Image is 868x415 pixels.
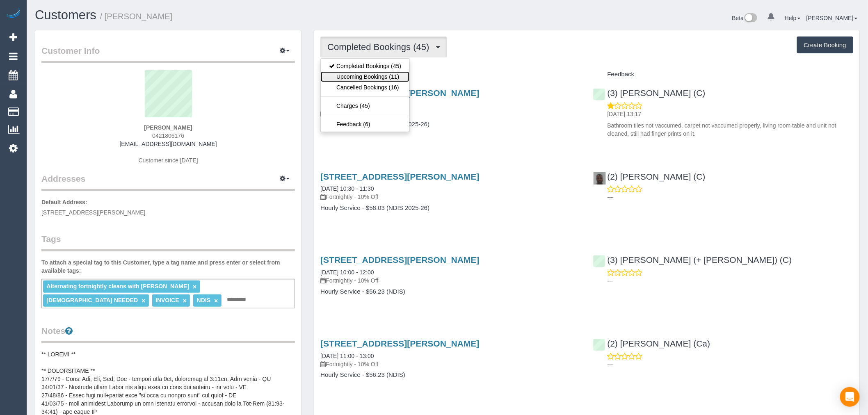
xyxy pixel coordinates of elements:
[214,297,218,304] a: ×
[320,71,580,78] h4: Service
[594,172,606,185] img: (2) Hope Gorejena (C)
[320,269,374,276] a: [DATE] 10:00 - 12:00
[608,193,853,201] p: ---
[320,288,580,295] h4: Hourly Service - $56.23 (NDIS)
[320,36,447,57] button: Completed Bookings (45)
[142,297,145,304] a: ×
[320,193,580,201] p: Fortnightly - 10% Off
[744,13,757,24] img: New interface
[608,277,853,285] p: ---
[320,255,479,265] a: [STREET_ADDRESS][PERSON_NAME]
[35,8,96,22] a: Customers
[321,119,409,130] a: Feedback (6)
[321,82,409,93] a: Cancelled Bookings (16)
[593,339,710,348] a: (2) [PERSON_NAME] (Ca)
[732,15,758,21] a: Beta
[41,258,295,275] label: To attach a special tag to this Customer, type a tag name and press enter or select from availabl...
[320,353,374,359] a: [DATE] 11:00 - 13:00
[320,339,479,348] a: [STREET_ADDRESS][PERSON_NAME]
[193,283,196,290] a: ×
[46,297,138,303] span: [DEMOGRAPHIC_DATA] NEEDED
[593,172,706,181] a: (2) [PERSON_NAME] (C)
[144,124,192,131] strong: [PERSON_NAME]
[320,205,580,212] h4: Hourly Service - $58.03 (NDIS 2025-26)
[41,325,295,343] legend: Notes
[320,172,479,181] a: [STREET_ADDRESS][PERSON_NAME]
[41,233,295,251] legend: Tags
[41,209,146,216] span: [STREET_ADDRESS][PERSON_NAME]
[806,15,858,21] a: [PERSON_NAME]
[120,141,217,147] a: [EMAIL_ADDRESS][DOMAIN_NAME]
[593,71,853,78] h4: Feedback
[785,15,801,21] a: Help
[327,42,433,52] span: Completed Bookings (45)
[320,276,580,285] p: Fortnightly - 10% Off
[183,297,187,304] a: ×
[46,283,189,290] span: Alternating fortnightly cleans with [PERSON_NAME]
[197,297,210,303] span: NDIS
[41,45,295,63] legend: Customer Info
[797,36,853,54] button: Create Booking
[321,71,409,82] a: Upcoming Bookings (11)
[321,61,409,71] a: Completed Bookings (45)
[321,100,409,111] a: Charges (45)
[608,121,853,138] p: Bathroom tiles not vaccumed, carpet not vaccumed properly, living room table and unit not cleaned...
[320,372,580,379] h4: Hourly Service - $56.23 (NDIS)
[320,360,580,368] p: Fortnightly - 10% Off
[5,8,21,20] img: Automaid Logo
[139,157,198,164] span: Customer since [DATE]
[608,110,853,118] p: [DATE] 13:17
[593,88,706,98] a: (3) [PERSON_NAME] (C)
[41,198,87,206] label: Default Address:
[593,255,792,265] a: (3) [PERSON_NAME] (+ [PERSON_NAME]) (C)
[840,387,860,407] div: Open Intercom Messenger
[320,121,580,128] h4: Hourly Service - $58.03 (NDIS 2025-26)
[152,132,184,139] span: 0421806176
[155,297,179,303] span: INVOICE
[320,109,580,118] p: Fortnightly - 10% Off
[608,360,853,369] p: ---
[320,185,374,192] a: [DATE] 10:30 - 11:30
[100,12,173,21] small: / [PERSON_NAME]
